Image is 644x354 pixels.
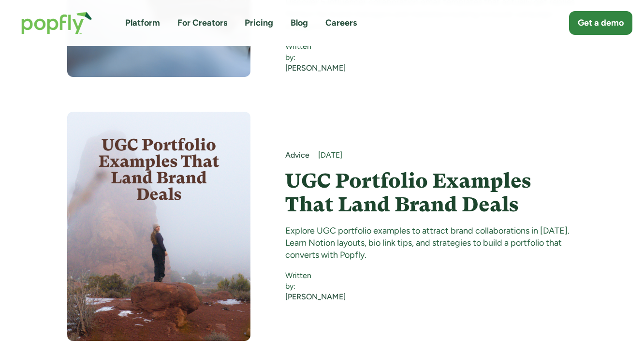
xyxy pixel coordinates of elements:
[12,2,102,44] a: home
[285,169,577,216] a: UGC Portfolio Examples That Land Brand Deals
[325,17,357,29] a: Careers
[285,225,577,262] div: Explore UGC portfolio examples to attract brand collaborations in [DATE]. Learn Notion layouts, b...
[125,17,160,29] a: Platform
[578,17,624,29] div: Get a demo
[285,41,346,63] div: Written by:
[285,150,309,161] a: Advice
[291,17,308,29] a: Blog
[569,11,632,35] a: Get a demo
[285,270,346,292] div: Written by:
[318,150,577,161] div: [DATE]
[177,17,227,29] a: For Creators
[285,63,346,74] a: [PERSON_NAME]
[245,17,273,29] a: Pricing
[285,292,346,302] a: [PERSON_NAME]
